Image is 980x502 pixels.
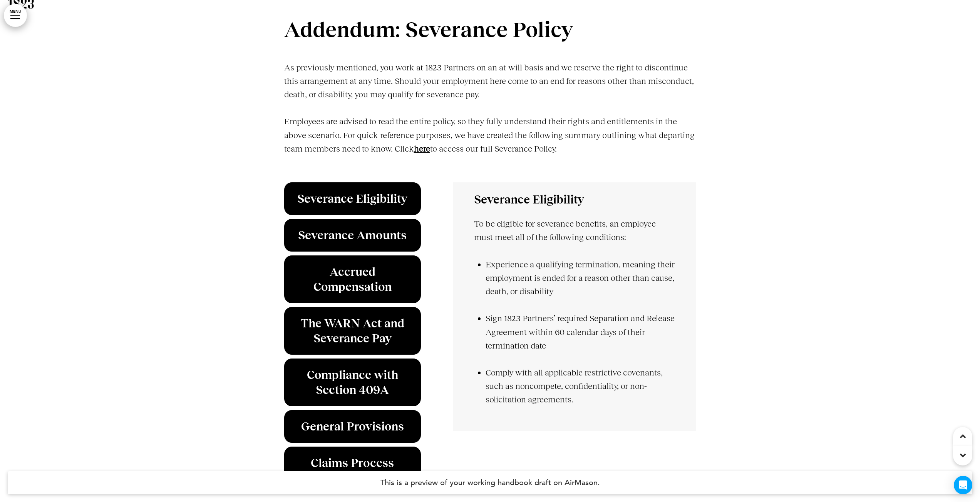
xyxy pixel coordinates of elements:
[284,19,696,42] h1: Addendum: Severance Policy
[414,144,430,153] a: here
[293,228,412,243] h6: Severance Amounts
[8,471,972,494] h4: This is a preview of your working handbook draft on AirMason.
[474,194,675,205] h6: Severance Eligibility
[486,366,675,407] li: Comply with all applicable restrictive covenants, such as noncompete, confidentiality, or non-sol...
[284,115,696,169] p: Employees are advised to read the entire policy, so they fully understand their rights and entitl...
[293,367,412,397] h6: Compliance with Section 409A
[486,258,675,299] li: Experience a qualifying termination, meaning their employment is ended for a reason other than ca...
[293,419,412,434] h6: General Provisions
[954,476,972,494] div: Open Intercom Messenger
[284,61,696,102] p: As previously mentioned, you work at 1823 Partners on an at-will basis and we reserve the right t...
[293,264,412,294] h6: Accrued Compensation
[4,4,27,27] a: MENU
[293,316,412,346] h6: The WARN Act and Severance Pay
[293,455,412,470] h6: Claims Process
[474,217,675,244] p: To be eligible for severance benefits, an employee must meet all of the following conditions:
[293,191,412,206] h6: Severance Eligibility
[486,312,675,352] li: Sign 1823 Partners’ required Separation and Release Agreement within 60 calendar days of their te...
